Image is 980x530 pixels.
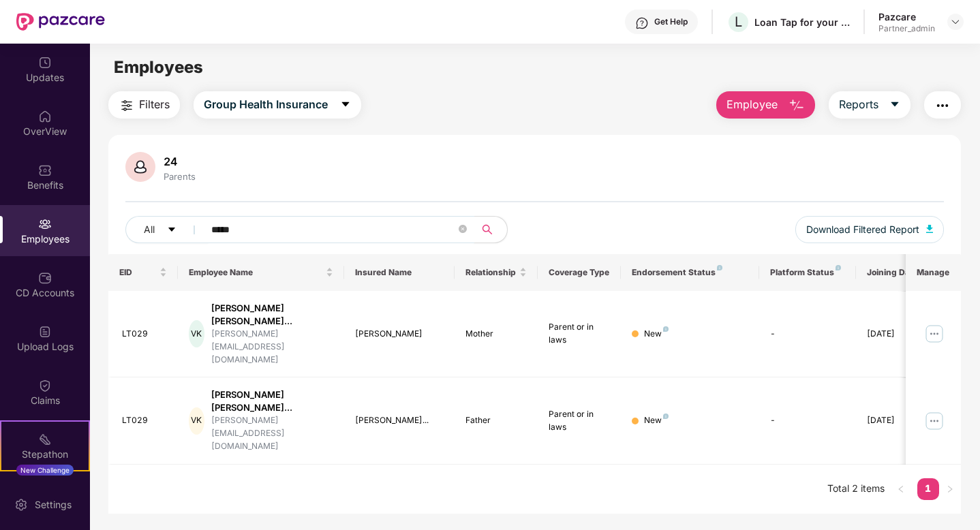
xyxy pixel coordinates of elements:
li: Previous Page [890,478,912,500]
span: Reports [839,96,878,113]
button: Group Health Insurancecaret-down [194,91,361,119]
button: Download Filtered Report [795,216,944,243]
img: svg+xml;base64,PHN2ZyBpZD0iU2V0dGluZy0yMHgyMCIgeG1sbnM9Imh0dHA6Ly93d3cudzMub3JnLzIwMDAvc3ZnIiB3aW... [14,498,28,512]
th: EID [108,254,178,291]
th: Coverage Type [538,254,621,291]
li: Total 2 items [827,478,885,500]
img: svg+xml;base64,PHN2ZyB4bWxucz0iaHR0cDovL3d3dy53My5vcmcvMjAwMC9zdmciIHhtbG5zOnhsaW5rPSJodHRwOi8vd3... [125,152,155,182]
div: Parent or in laws [549,321,610,347]
img: svg+xml;base64,PHN2ZyBpZD0iRW1wbG95ZWVzIiB4bWxucz0iaHR0cDovL3d3dy53My5vcmcvMjAwMC9zdmciIHdpZHRoPS... [38,217,52,231]
img: svg+xml;base64,PHN2ZyB4bWxucz0iaHR0cDovL3d3dy53My5vcmcvMjAwMC9zdmciIHdpZHRoPSIyNCIgaGVpZ2h0PSIyNC... [119,97,135,114]
div: Parents [161,171,198,182]
div: LT029 [122,328,167,341]
td: - [759,291,856,378]
div: VK [189,407,204,435]
div: [PERSON_NAME][EMAIL_ADDRESS][DOMAIN_NAME] [211,328,333,367]
span: L [735,14,742,30]
img: svg+xml;base64,PHN2ZyB4bWxucz0iaHR0cDovL3d3dy53My5vcmcvMjAwMC9zdmciIHhtbG5zOnhsaW5rPSJodHRwOi8vd3... [926,225,933,233]
span: All [144,222,155,237]
img: manageButton [923,410,945,432]
td: - [759,377,856,465]
span: search [474,224,500,235]
li: 1 [917,478,939,500]
img: svg+xml;base64,PHN2ZyB4bWxucz0iaHR0cDovL3d3dy53My5vcmcvMjAwMC9zdmciIHhtbG5zOnhsaW5rPSJodHRwOi8vd3... [788,97,805,114]
div: New [644,414,669,427]
div: Endorsement Status [632,267,748,278]
div: LT029 [122,414,167,427]
a: 1 [917,478,939,499]
span: caret-down [167,225,177,236]
img: svg+xml;base64,PHN2ZyBpZD0iSGVscC0zMngzMiIgeG1sbnM9Imh0dHA6Ly93d3cudzMub3JnLzIwMDAvc3ZnIiB3aWR0aD... [635,16,649,30]
div: [DATE] [867,328,928,341]
div: Platform Status [770,267,845,278]
img: svg+xml;base64,PHN2ZyBpZD0iQmVuZWZpdHMiIHhtbG5zPSJodHRwOi8vd3d3LnczLm9yZy8yMDAwL3N2ZyIgd2lkdGg9Ij... [38,163,52,177]
span: Group Health Insurance [204,96,328,113]
img: svg+xml;base64,PHN2ZyBpZD0iVXBsb2FkX0xvZ3MiIGRhdGEtbmFtZT0iVXBsb2FkIExvZ3MiIHhtbG5zPSJodHRwOi8vd3... [38,325,52,339]
div: [PERSON_NAME] [PERSON_NAME]... [211,388,333,414]
div: Parent or in laws [549,408,610,434]
div: Settings [31,498,76,512]
img: svg+xml;base64,PHN2ZyB4bWxucz0iaHR0cDovL3d3dy53My5vcmcvMjAwMC9zdmciIHdpZHRoPSIyNCIgaGVpZ2h0PSIyNC... [934,97,951,114]
img: New Pazcare Logo [16,13,105,31]
div: [PERSON_NAME]... [355,414,444,427]
div: Father [465,414,527,427]
div: Mother [465,328,527,341]
span: close-circle [459,225,467,233]
img: svg+xml;base64,PHN2ZyB4bWxucz0iaHR0cDovL3d3dy53My5vcmcvMjAwMC9zdmciIHdpZHRoPSI4IiBoZWlnaHQ9IjgiIH... [717,265,722,270]
img: svg+xml;base64,PHN2ZyBpZD0iQ0RfQWNjb3VudHMiIGRhdGEtbmFtZT0iQ0QgQWNjb3VudHMiIHhtbG5zPSJodHRwOi8vd3... [38,271,52,285]
span: left [897,485,905,493]
span: right [946,485,954,493]
span: Relationship [465,267,517,278]
span: caret-down [340,99,351,111]
img: svg+xml;base64,PHN2ZyBpZD0iSG9tZSIgeG1sbnM9Imh0dHA6Ly93d3cudzMub3JnLzIwMDAvc3ZnIiB3aWR0aD0iMjAiIG... [38,110,52,123]
img: svg+xml;base64,PHN2ZyB4bWxucz0iaHR0cDovL3d3dy53My5vcmcvMjAwMC9zdmciIHdpZHRoPSI4IiBoZWlnaHQ9IjgiIH... [663,326,669,332]
span: Employee [726,96,778,113]
span: Employee Name [189,267,323,278]
img: svg+xml;base64,PHN2ZyB4bWxucz0iaHR0cDovL3d3dy53My5vcmcvMjAwMC9zdmciIHdpZHRoPSI4IiBoZWlnaHQ9IjgiIH... [663,414,669,419]
button: search [474,216,508,243]
button: Employee [716,91,815,119]
img: svg+xml;base64,PHN2ZyB4bWxucz0iaHR0cDovL3d3dy53My5vcmcvMjAwMC9zdmciIHdpZHRoPSIyMSIgaGVpZ2h0PSIyMC... [38,433,52,446]
div: New [644,328,669,341]
span: Employees [114,57,203,77]
div: Stepathon [1,448,89,461]
div: 24 [161,155,198,168]
img: svg+xml;base64,PHN2ZyBpZD0iQ2xhaW0iIHhtbG5zPSJodHRwOi8vd3d3LnczLm9yZy8yMDAwL3N2ZyIgd2lkdGg9IjIwIi... [38,379,52,392]
th: Relationship [455,254,538,291]
button: Reportscaret-down [829,91,910,119]
th: Insured Name [344,254,455,291]
span: close-circle [459,223,467,236]
th: Joining Date [856,254,939,291]
button: Filters [108,91,180,119]
button: left [890,478,912,500]
img: svg+xml;base64,PHN2ZyB4bWxucz0iaHR0cDovL3d3dy53My5vcmcvMjAwMC9zdmciIHdpZHRoPSI4IiBoZWlnaHQ9IjgiIH... [836,265,841,270]
th: Manage [906,254,961,291]
div: [PERSON_NAME] [PERSON_NAME]... [211,302,333,328]
div: Loan Tap for your Parents [754,16,850,29]
th: Employee Name [178,254,344,291]
div: Pazcare [878,10,935,23]
img: manageButton [923,323,945,345]
div: [PERSON_NAME][EMAIL_ADDRESS][DOMAIN_NAME] [211,414,333,453]
span: Download Filtered Report [806,222,919,237]
span: EID [119,267,157,278]
div: [DATE] [867,414,928,427]
span: Filters [139,96,170,113]
span: caret-down [889,99,900,111]
div: Partner_admin [878,23,935,34]
div: Get Help [654,16,688,27]
button: right [939,478,961,500]
img: svg+xml;base64,PHN2ZyBpZD0iRHJvcGRvd24tMzJ4MzIiIHhtbG5zPSJodHRwOi8vd3d3LnczLm9yZy8yMDAwL3N2ZyIgd2... [950,16,961,27]
li: Next Page [939,478,961,500]
img: svg+xml;base64,PHN2ZyBpZD0iVXBkYXRlZCIgeG1sbnM9Imh0dHA6Ly93d3cudzMub3JnLzIwMDAvc3ZnIiB3aWR0aD0iMj... [38,56,52,69]
div: VK [189,320,204,347]
div: New Challenge [16,465,74,476]
button: Allcaret-down [125,216,209,243]
div: [PERSON_NAME] [355,328,444,341]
